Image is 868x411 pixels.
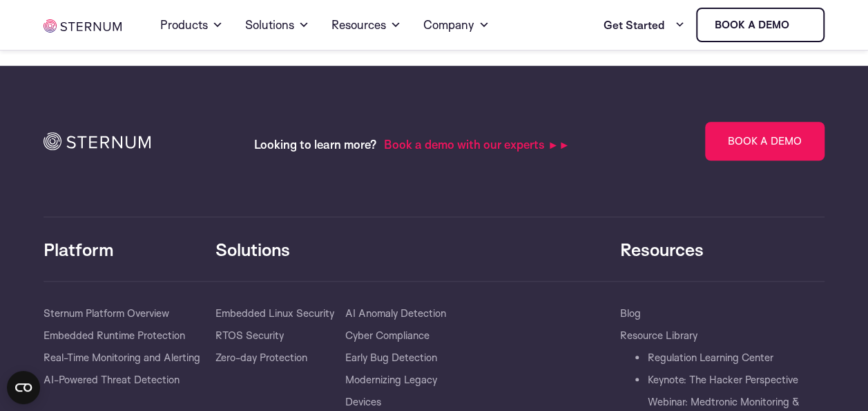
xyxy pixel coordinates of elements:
[384,137,570,152] span: Book a demo with our experts ►►
[696,8,824,42] a: Book a demo
[44,347,200,369] a: Real-Time Monitoring and Alerting
[44,369,180,391] a: AI-Powered Threat Detection
[647,347,773,369] a: Regulation Learning Center
[7,371,40,404] button: Open CMP widget
[647,369,798,391] a: Keynote: The Hacker Perspective
[215,238,606,260] h3: Solutions
[345,325,430,347] a: Cyber Compliance
[215,325,284,347] a: RTOS Security
[254,137,377,152] span: Looking to learn more?
[44,238,215,260] h3: Platform
[345,347,437,369] a: Early Bug Detection
[619,302,640,325] a: Blog
[619,325,697,347] a: Resource Library
[215,302,334,325] a: Embedded Linux Security
[795,19,806,30] img: sternum iot
[705,122,824,161] a: Book a Demo
[604,11,685,39] a: Get Started
[44,132,151,150] img: icon
[44,19,122,33] img: sternum iot
[345,302,446,325] a: AI Anomaly Detection
[44,325,185,347] a: Embedded Runtime Protection
[44,302,169,325] a: Sternum Platform Overview
[619,238,822,260] h3: Resources
[215,347,307,369] a: Zero-day Protection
